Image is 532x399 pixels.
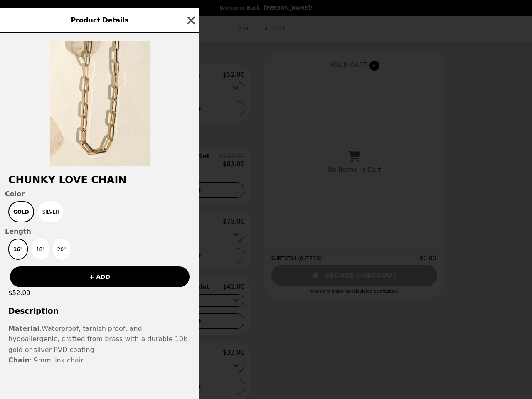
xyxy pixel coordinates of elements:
[38,201,64,222] button: Silver
[10,266,190,287] button: + ADD
[5,227,195,235] span: Length
[8,355,191,366] p: : 9mm link chain
[53,239,70,260] button: 20"
[8,325,39,332] strong: Material
[71,16,128,24] span: Product Details
[8,356,30,364] strong: Chain
[50,41,150,166] img: Gold / 16"
[8,201,34,222] button: Gold
[8,239,28,260] button: 16"
[8,323,191,355] div: :
[32,239,49,260] button: 18"
[8,325,187,354] span: Waterproof, tarnish proof, and hypoallergenic, crafted from brass with a durable 10k gold or silv...
[5,190,195,198] span: Color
